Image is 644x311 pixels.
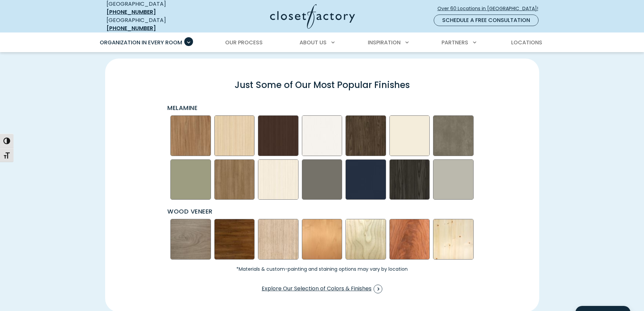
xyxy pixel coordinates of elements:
[389,219,430,260] img: African Mahogany
[106,24,156,32] a: [PHONE_NUMBER]
[170,159,211,200] img: Sage
[437,5,544,12] span: Over 60 Locations in [GEOGRAPHIC_DATA]!
[302,115,342,156] img: Latitude North
[100,39,182,46] span: Organization in Every Room
[166,267,478,271] small: *Materials & custom-painting and staining options may vary by location
[300,39,327,46] span: About Us
[345,159,386,200] img: Blue - High Gloss
[225,39,263,46] span: Our Process
[302,219,342,260] img: Alder
[214,115,255,156] img: Summer Breeze
[106,16,205,32] div: [GEOGRAPHIC_DATA]
[389,159,430,200] img: Black Tie
[214,219,255,260] img: Walnut- Stained
[167,207,478,216] p: Wood Veneer
[345,219,386,260] img: Maple
[437,3,544,15] a: Over 60 Locations in [GEOGRAPHIC_DATA]!
[270,4,355,29] img: Closet Factory Logo
[170,219,211,260] img: Walnut
[167,103,478,112] p: Melamine
[95,33,549,52] nav: Primary Menu
[442,39,468,46] span: Partners
[345,115,386,156] img: Tete-a-Tete
[170,115,211,156] img: Nutmeg
[106,8,156,16] a: [PHONE_NUMBER]
[262,285,382,293] span: Explore Our Selection of Colors & Finishes
[433,219,474,260] img: Pine Knotty
[434,15,539,26] a: Schedule a Free Consultation
[368,39,401,46] span: Inspiration
[433,159,474,200] img: Dove Grey
[214,159,255,200] img: Fashionista
[258,159,299,200] img: White Chocolate
[302,159,342,200] img: Evening Star
[258,115,299,156] img: Dark Chocolate
[389,115,430,156] img: Almond
[111,75,534,95] h3: Just Some of Our Most Popular Finishes
[258,219,299,260] img: Rift Cut Oak
[433,115,474,156] img: Urban Vibe
[511,39,542,46] span: Locations
[261,282,383,296] a: Explore Our Selection of Colors & Finishes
